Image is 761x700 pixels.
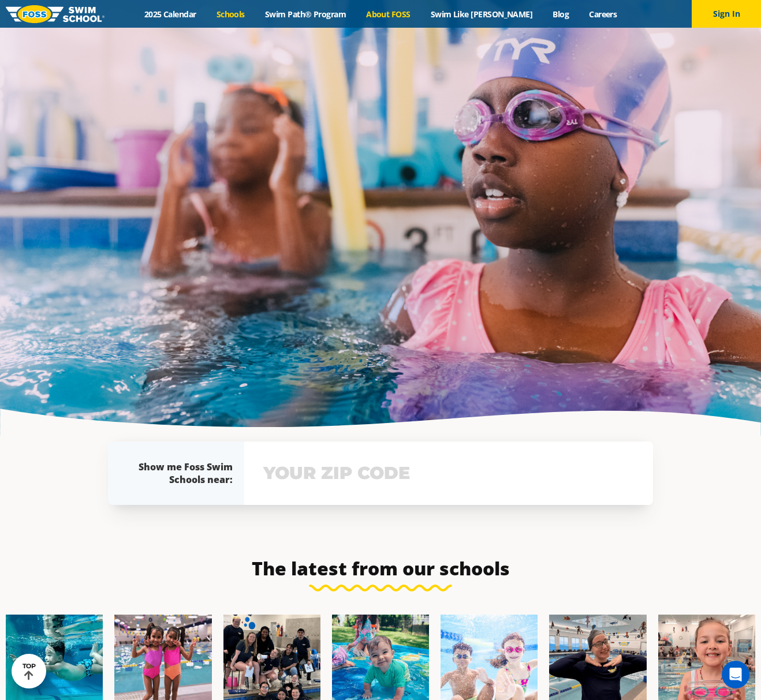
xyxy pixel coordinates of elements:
a: About FOSS [356,9,421,20]
a: 2025 Calendar [134,9,206,20]
a: Swim Like [PERSON_NAME] [420,9,543,20]
a: Blog [543,9,579,20]
a: Schools [206,9,255,20]
div: Open Intercom Messenger [722,661,749,688]
div: Show me Foss Swim Schools near: [131,461,233,486]
div: TOP [23,662,36,680]
a: Careers [579,9,627,20]
input: YOUR ZIP CODE [260,456,637,490]
img: FOSS Swim School Logo [6,5,105,23]
a: Swim Path® Program [255,9,356,20]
